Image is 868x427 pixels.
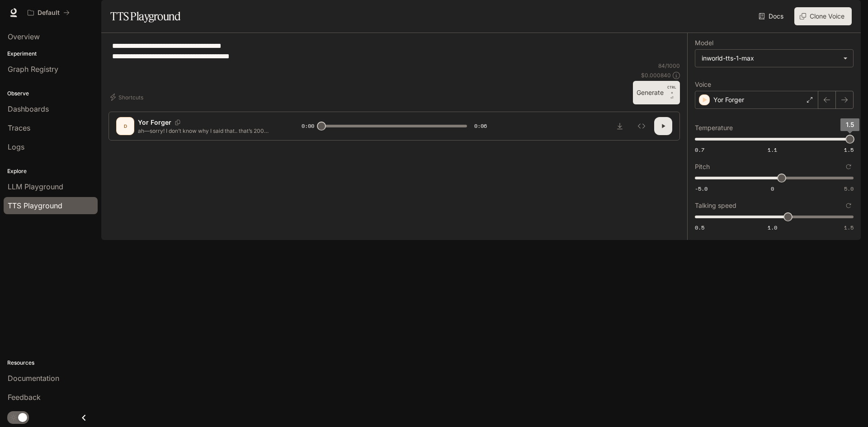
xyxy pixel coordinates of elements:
span: 0.5 [695,224,704,231]
span: 1.1 [768,146,777,154]
p: Model [695,40,713,46]
p: CTRL + [667,84,676,95]
p: Default [38,9,60,17]
button: Clone Voice [794,7,852,25]
span: 1.5 [846,121,854,128]
p: ah—sorry! I don’t know why I said that.. that’s 200 pounds off for a family of four! [138,127,280,135]
button: Reset to default [844,201,854,211]
a: Docs [757,7,787,25]
span: 0.7 [695,146,704,154]
div: inworld-tts-1-max [702,54,839,63]
button: Copy Voice ID [171,120,184,125]
span: 1.5 [844,146,854,154]
p: 84 / 1000 [658,62,680,70]
div: D [118,119,132,133]
button: Download audio [611,117,629,135]
span: 0:00 [302,122,314,131]
span: 1.0 [768,224,777,231]
button: Reset to default [844,162,854,172]
button: Shortcuts [108,90,147,104]
span: 0 [771,185,774,192]
p: $ 0.000840 [641,71,671,79]
p: Pitch [695,164,710,170]
button: All workspaces [24,4,74,22]
p: Temperature [695,125,733,131]
span: -5.0 [695,185,708,192]
h1: TTS Playground [110,7,180,25]
span: 5.0 [844,185,854,192]
p: Voice [695,81,711,88]
p: Yor Forger [713,95,744,104]
button: GenerateCTRL +⏎ [633,81,680,104]
p: Talking speed [695,202,736,209]
p: ⏎ [667,84,676,101]
button: Inspect [632,117,651,135]
div: inworld-tts-1-max [695,50,853,67]
span: 0:06 [474,122,487,131]
p: Yor Forger [138,118,171,127]
span: 1.5 [844,224,854,231]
